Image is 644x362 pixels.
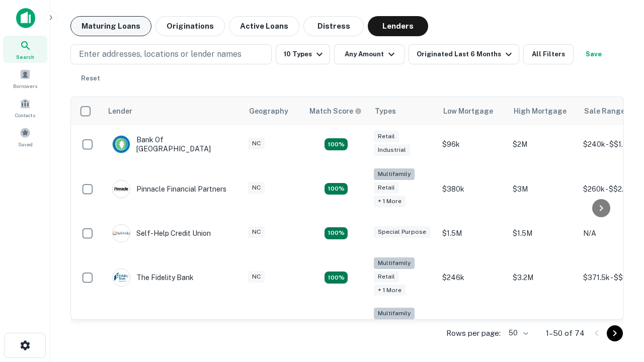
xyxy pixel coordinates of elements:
span: Contacts [15,111,35,119]
td: $246k [437,252,508,303]
p: 1–50 of 74 [546,327,585,339]
a: Saved [3,123,47,150]
button: Any Amount [334,44,405,64]
div: The Fidelity Bank [112,268,194,287]
button: Save your search to get updates of matches that match your search criteria. [578,44,610,64]
button: Originations [155,16,225,36]
td: $380k [437,163,508,214]
div: + 1 more [374,285,406,296]
button: Originated Last 6 Months [409,44,519,64]
div: Capitalize uses an advanced AI algorithm to match your search with the best lender. The match sco... [309,106,362,117]
div: Low Mortgage [443,105,493,117]
button: Active Loans [229,16,299,36]
div: Pinnacle Financial Partners [112,180,226,198]
div: + 1 more [374,196,406,207]
span: Saved [18,140,33,148]
p: Rows per page: [446,327,501,339]
div: Matching Properties: 10, hasApolloMatch: undefined [325,271,348,284]
div: Retail [374,182,399,194]
div: Industrial [374,144,410,156]
div: Matching Properties: 16, hasApolloMatch: undefined [325,138,348,150]
div: Multifamily [374,168,415,180]
td: $246.5k [437,303,508,353]
button: Distress [303,16,364,36]
span: Search [16,53,34,61]
div: Multifamily [374,257,415,269]
th: Types [369,97,437,125]
button: Lenders [368,16,428,36]
div: Retail [374,131,399,142]
div: Matching Properties: 17, hasApolloMatch: undefined [325,183,348,195]
div: Geography [249,105,288,117]
img: capitalize-icon.png [16,8,35,28]
button: Maturing Loans [70,16,151,36]
span: Borrowers [13,82,37,90]
div: Types [375,105,396,117]
td: $96k [437,125,508,163]
img: picture [113,136,130,153]
button: 10 Types [276,44,330,64]
div: 50 [505,326,530,340]
div: Self-help Credit Union [112,224,211,242]
div: NC [248,271,265,283]
img: picture [113,225,130,242]
button: Reset [74,68,107,88]
th: Low Mortgage [437,97,508,125]
td: $3.2M [508,252,578,303]
th: High Mortgage [508,97,578,125]
div: NC [248,182,265,194]
div: Multifamily [374,308,415,319]
td: $2M [508,125,578,163]
div: High Mortgage [514,105,567,117]
a: Contacts [3,94,47,121]
div: Atlantic Union Bank [112,319,201,337]
td: $9.2M [508,303,578,353]
th: Geography [243,97,303,125]
div: Lender [108,105,132,117]
td: $3M [508,163,578,214]
a: Borrowers [3,65,47,92]
div: NC [248,138,265,149]
td: $1.5M [508,214,578,252]
iframe: Chat Widget [594,249,644,298]
div: Matching Properties: 11, hasApolloMatch: undefined [325,227,348,239]
div: Special Purpose [374,226,430,238]
img: picture [113,180,130,198]
a: Search [3,36,47,63]
button: All Filters [523,44,574,64]
div: Sale Range [584,105,625,117]
div: Retail [374,271,399,283]
div: Bank Of [GEOGRAPHIC_DATA] [112,135,233,153]
button: Enter addresses, locations or lender names [70,44,272,64]
th: Lender [102,97,243,125]
h6: Match Score [309,106,360,117]
th: Capitalize uses an advanced AI algorithm to match your search with the best lender. The match sco... [303,97,369,125]
div: Originated Last 6 Months [417,48,515,60]
p: Enter addresses, locations or lender names [79,48,242,60]
img: picture [113,269,130,286]
button: Go to next page [607,325,623,341]
div: NC [248,226,265,238]
td: $1.5M [437,214,508,252]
